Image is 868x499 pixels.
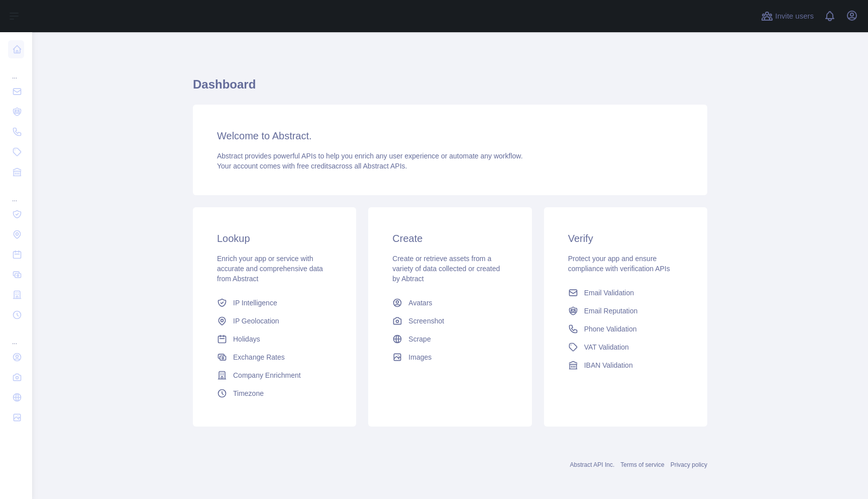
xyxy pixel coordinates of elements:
h3: Create [392,231,507,245]
span: Screenshot [408,316,444,326]
h1: Dashboard [193,76,707,101]
span: Create or retrieve assets from a variety of data collected or created by Abtract [392,255,500,283]
span: VAT Validation [584,342,629,352]
a: VAT Validation [564,338,687,356]
a: Holidays [213,330,336,348]
a: Avatars [388,294,511,312]
span: Abstract provides powerful APIs to help you enrich any user experience or automate any workflow. [217,152,523,160]
span: IP Intelligence [233,298,277,308]
span: IP Geolocation [233,316,279,326]
a: Terms of service [620,461,664,468]
span: Protect your app and ensure compliance with verification APIs [568,255,670,273]
span: Email Reputation [584,306,638,316]
a: Email Reputation [564,302,687,320]
a: Company Enrichment [213,366,336,384]
a: IP Geolocation [213,312,336,330]
div: ... [8,326,24,346]
a: Abstract API Inc. [570,461,615,468]
a: Phone Validation [564,320,687,338]
span: free credits [297,162,332,170]
span: Exchange Rates [233,352,285,362]
span: Scrape [408,334,430,344]
span: Email Validation [584,288,634,298]
h3: Welcome to Abstract. [217,129,683,143]
span: Invite users [775,11,814,22]
span: Enrich your app or service with accurate and comprehensive data from Abstract [217,255,323,283]
a: Exchange Rates [213,348,336,366]
span: Timezone [233,388,264,398]
a: Email Validation [564,284,687,302]
a: IBAN Validation [564,356,687,374]
span: Avatars [408,298,432,308]
a: IP Intelligence [213,294,336,312]
a: Scrape [388,330,511,348]
a: Privacy policy [671,461,707,468]
a: Screenshot [388,312,511,330]
span: Images [408,352,431,362]
h3: Verify [568,231,683,245]
span: Holidays [233,334,260,344]
span: IBAN Validation [584,360,633,370]
a: Timezone [213,384,336,402]
button: Invite users [759,8,816,24]
div: ... [8,183,24,203]
span: Company Enrichment [233,370,301,380]
a: Images [388,348,511,366]
span: Your account comes with across all Abstract APIs. [217,162,407,170]
div: ... [8,60,24,80]
span: Phone Validation [584,324,637,334]
h3: Lookup [217,231,332,245]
